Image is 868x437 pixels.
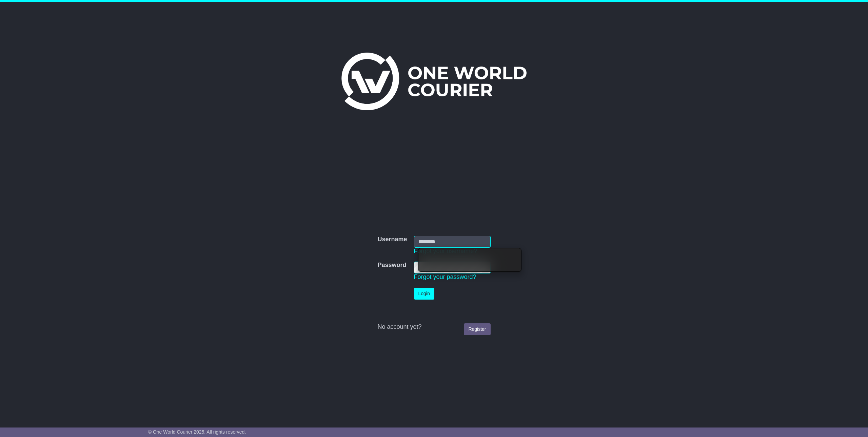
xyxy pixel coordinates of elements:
[464,323,490,335] a: Register
[377,236,407,243] label: Username
[341,53,527,110] img: One World
[148,429,246,435] span: © One World Courier 2025. All rights reserved.
[414,288,434,300] button: Login
[414,273,476,280] a: Forgot your password?
[414,248,477,254] a: Forgot your username?
[377,262,406,269] label: Password
[377,323,490,331] div: No account yet?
